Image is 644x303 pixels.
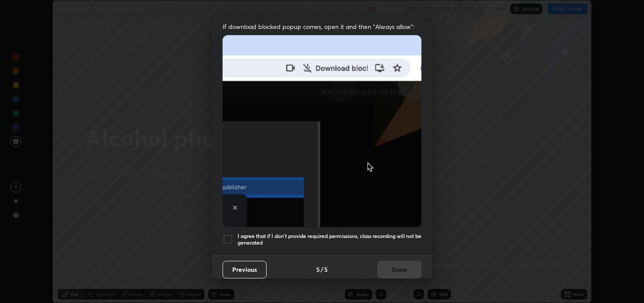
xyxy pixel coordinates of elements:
[321,265,323,274] h4: /
[324,265,328,274] h4: 5
[316,265,320,274] h4: 5
[238,233,421,246] h5: I agree that if I don't provide required permissions, class recording will not be generated
[223,35,421,227] img: downloads-permission-blocked.gif
[223,261,267,278] button: Previous
[223,22,421,31] span: If download blocked popup comes, open it and then "Always allow":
